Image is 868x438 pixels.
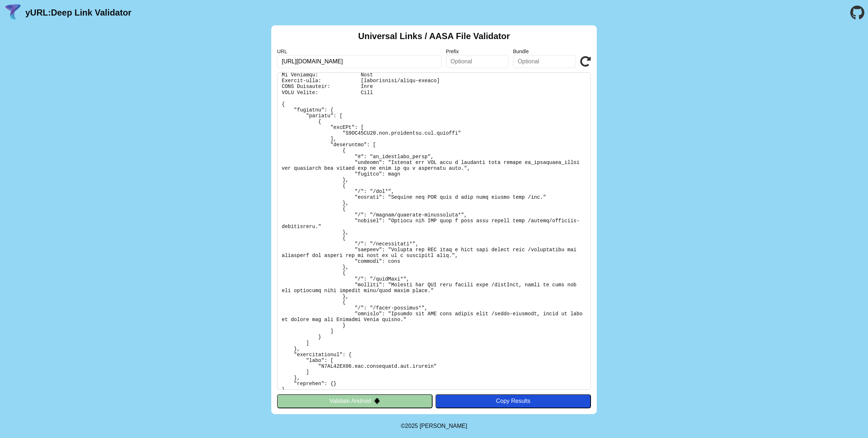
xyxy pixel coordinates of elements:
button: Validate Android [277,394,433,408]
h2: Universal Links / AASA File Validator [358,31,510,41]
input: Optional [446,55,509,68]
input: Optional [513,55,576,68]
span: 2025 [405,423,418,429]
a: yURL:Deep Link Validator [25,8,131,18]
label: Prefix [446,49,509,54]
a: Michael Ibragimchayev's Personal Site [420,423,467,429]
input: Required [277,55,442,68]
img: droidIcon.svg [374,398,380,404]
footer: © [401,414,467,438]
button: Copy Results [435,394,591,408]
pre: Lorem ipsu do: sitam://con.ad.el-sedd.eiu/.temp-incid/utlab-etd-magn-aliquaenima Mi Veniamqu: Nos... [277,72,591,390]
label: Bundle [513,49,576,54]
label: URL [277,49,442,54]
img: yURL Logo [4,3,22,22]
div: Copy Results [439,398,587,404]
